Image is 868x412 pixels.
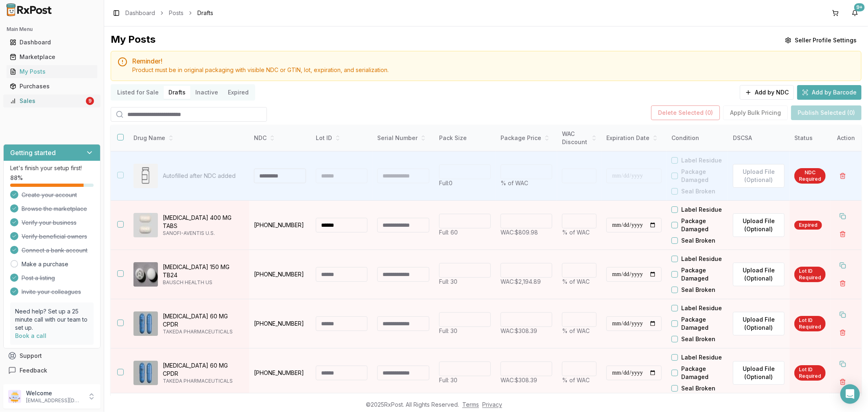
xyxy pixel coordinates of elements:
span: Full: 0 [439,180,453,186]
div: Product must be in original packaging with visible NDC or GTIN, lot, expiration, and serialization. [132,66,855,74]
div: My Posts [10,68,94,76]
button: Inactive [190,86,223,99]
p: Let's finish your setup first! [10,164,94,172]
button: Seller Profile Settings [780,33,861,48]
span: WAC: $2,194.89 [501,278,541,285]
button: Delete [835,227,850,241]
img: Dexilant 60 MG CPDR [133,361,158,385]
p: [PHONE_NUMBER] [254,320,306,328]
span: Feedback [20,366,47,375]
h2: Main Menu [7,26,97,33]
span: % of WAC [562,327,590,334]
button: Delete [835,276,850,291]
a: My Posts [7,64,97,79]
h5: Reminder! [132,58,855,64]
p: Welcome [26,389,83,397]
th: Action [831,125,861,151]
p: [EMAIL_ADDRESS][DOMAIN_NAME] [26,397,83,404]
div: Drug Name [133,134,243,142]
button: Duplicate [835,357,850,371]
a: Terms [462,401,479,408]
div: Marketplace [10,53,94,61]
label: Upload File (Optional) [733,263,785,286]
span: % of WAC [501,180,528,186]
img: RxPost Logo [3,3,55,16]
label: Label Residue [681,255,722,263]
span: 88 % [10,174,23,182]
p: [MEDICAL_DATA] 60 MG CPDR [163,312,243,329]
span: Full: 60 [439,229,458,236]
span: WAC: $809.98 [501,229,538,236]
button: Dashboard [3,36,101,49]
label: Package Damaged [681,365,728,381]
div: Lot ID Required [794,365,826,381]
button: 9+ [848,7,861,20]
span: WAC: $308.39 [501,327,537,334]
a: Book a call [15,332,46,339]
label: Package Damaged [681,316,728,332]
nav: breadcrumb [125,9,213,17]
p: [MEDICAL_DATA] 150 MG TB24 [163,263,243,279]
label: Seal Broken [681,237,715,245]
button: Add by Barcode [797,85,861,100]
button: Drafts [164,86,190,99]
button: Upload File (Optional) [733,164,785,188]
div: Package Price [501,134,552,142]
a: Sales9 [7,94,97,108]
button: Delete [835,169,850,183]
button: Delete [835,325,850,340]
span: Full: 30 [439,377,458,384]
label: Upload File (Optional) [733,312,785,335]
p: Autofilled after NDC added [163,172,243,180]
label: Upload File (Optional) [733,213,785,237]
img: Multaq 400 MG TABS [133,213,158,237]
a: Make a purchase [22,260,68,268]
label: Package Damaged [681,168,728,184]
img: Wellbutrin XL 150 MG TB24 [133,262,158,287]
button: Upload File (Optional) [733,361,785,385]
p: BAUSCH HEALTH US [163,279,243,286]
a: Dashboard [125,9,155,17]
a: Purchases [7,79,97,94]
button: Duplicate [835,209,850,224]
p: [MEDICAL_DATA] 60 MG CPDR [163,362,243,378]
button: Listed for Sale [112,86,164,99]
th: Status [789,125,831,151]
span: Connect a bank account [22,246,87,254]
span: Full: 30 [439,278,458,285]
a: Dashboard [7,35,97,50]
div: 9+ [854,3,865,11]
button: Add by NDC [740,85,794,100]
div: Sales [10,97,84,105]
span: WAC: $308.39 [501,377,537,384]
label: Package Damaged [681,217,728,233]
button: Sales9 [3,94,101,107]
div: 9 [86,97,94,105]
div: Lot ID Required [794,267,826,282]
div: Lot ID [316,134,367,142]
h3: Getting started [10,148,56,158]
span: Verify beneficial owners [22,232,87,241]
span: Create your account [22,191,77,199]
button: Feedback [3,363,101,378]
p: [PHONE_NUMBER] [254,369,306,377]
button: Support [3,348,101,363]
img: Dexilant 60 MG CPDR [133,311,158,336]
label: Seal Broken [681,286,715,294]
span: Verify your business [22,219,77,227]
p: SANOFI-AVENTIS U.S. [163,230,243,237]
span: Invite your colleagues [22,288,81,296]
span: Browse the marketplace [22,205,87,213]
a: Posts [169,9,184,17]
img: Drug Image [133,164,158,188]
p: [PHONE_NUMBER] [254,270,306,278]
p: [PHONE_NUMBER] [254,221,306,229]
span: % of WAC [562,377,590,384]
p: TAKEDA PHARMACEUTICALS [163,378,243,384]
div: Serial Number [377,134,429,142]
span: Full: 30 [439,327,458,334]
button: Expired [223,86,254,99]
